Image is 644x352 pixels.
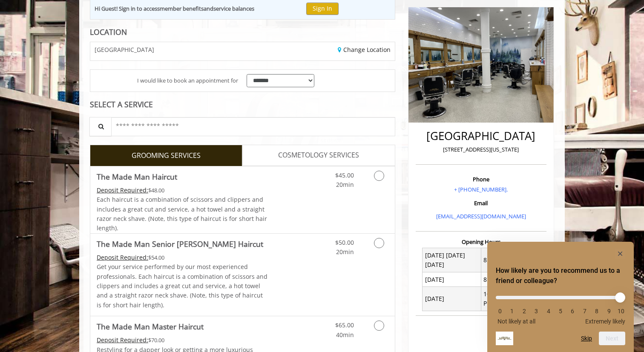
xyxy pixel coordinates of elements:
[97,321,204,332] b: The Made Man Master Haircut
[335,238,354,246] span: $50.00
[605,308,613,315] li: 9
[90,27,127,37] b: LOCATION
[617,308,625,315] li: 10
[423,248,481,272] td: [DATE] [DATE] [DATE]
[496,266,625,286] h2: How likely are you to recommend us to a friend or colleague? Select an option from 0 to 10, with ...
[97,186,268,195] div: $48.00
[336,331,354,339] span: 40min
[97,253,268,262] div: $54.00
[481,272,540,287] td: 8:30 AM - 7:00 PM
[306,3,339,15] button: Sign In
[497,318,535,325] span: Not likely at all
[520,308,529,315] li: 2
[336,180,354,189] span: 20min
[335,321,354,329] span: $65.00
[496,249,625,345] div: How likely are you to recommend us to a friend or colleague? Select an option from 0 to 10, with ...
[95,4,254,13] div: Hi Guest! Sign in to access and
[95,46,154,53] span: [GEOGRAPHIC_DATA]
[481,248,540,272] td: 8:30 AM - 7:30 PM
[568,308,577,315] li: 6
[418,130,544,142] h2: [GEOGRAPHIC_DATA]
[508,308,516,315] li: 1
[423,272,481,287] td: [DATE]
[592,308,601,315] li: 8
[581,335,592,342] button: Skip
[585,318,625,325] span: Extremely likely
[436,212,526,220] a: [EMAIL_ADDRESS][DOMAIN_NAME]
[97,336,148,344] span: This service needs some Advance to be paid before we block your appointment
[137,76,238,85] span: I would like to book an appointment for
[496,289,625,325] div: How likely are you to recommend us to a friend or colleague? Select an option from 0 to 10, with ...
[97,238,263,250] b: The Made Man Senior [PERSON_NAME] Haircut
[338,46,391,54] a: Change Location
[336,248,354,256] span: 20min
[418,200,544,206] h3: Email
[160,5,204,12] b: member benefits
[278,150,359,161] span: COSMETOLOGY SERVICES
[544,308,553,315] li: 4
[97,171,177,183] b: The Made Man Haircut
[97,335,268,345] div: $70.00
[454,186,508,193] a: + [PHONE_NUMBER].
[418,145,544,154] p: [STREET_ADDRESS][US_STATE]
[335,171,354,179] span: $45.00
[90,100,395,109] div: SELECT A SERVICE
[132,150,201,161] span: GROOMING SERVICES
[481,287,540,311] td: 10:00 AM - 7:00 PM
[615,249,625,259] button: Hide survey
[418,176,544,182] h3: Phone
[532,308,540,315] li: 3
[213,5,254,12] b: service balances
[599,332,625,345] button: Next question
[423,287,481,311] td: [DATE]
[496,308,504,315] li: 0
[97,253,148,261] span: This service needs some Advance to be paid before we block your appointment
[97,186,148,194] span: This service needs some Advance to be paid before we block your appointment
[97,262,268,310] p: Get your service performed by our most experienced professionals. Each haircut is a combination o...
[416,239,546,245] h3: Opening Hours
[89,117,112,136] button: Service Search
[556,308,565,315] li: 5
[97,195,267,232] span: Each haircut is a combination of scissors and clippers and includes a great cut and service, a ho...
[581,308,589,315] li: 7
